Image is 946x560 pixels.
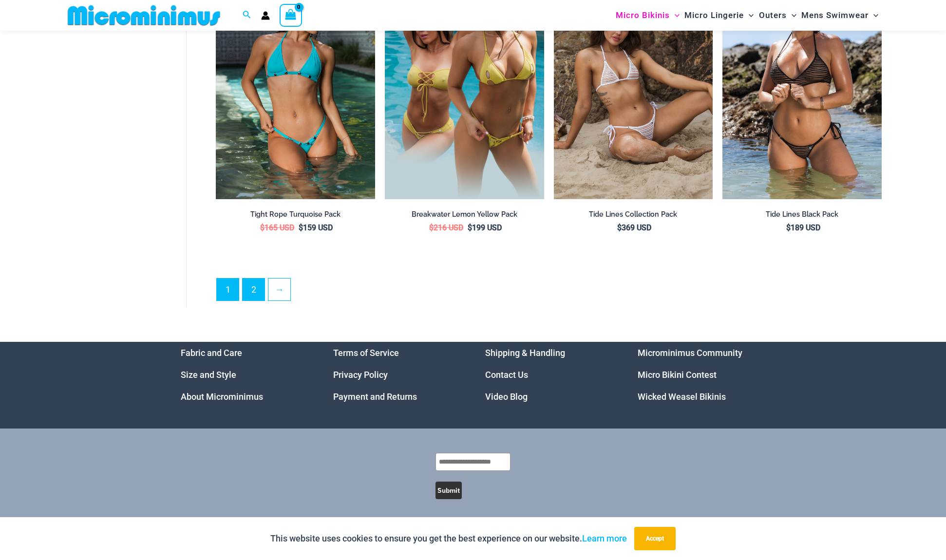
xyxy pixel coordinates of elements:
[801,3,869,28] span: Mens Swimwear
[333,342,461,408] nav: Menu
[722,210,882,219] h2: Tide Lines Black Pack
[722,210,882,223] a: Tide Lines Black Pack
[243,279,265,300] a: Page 2
[181,342,309,408] nav: Menu
[299,223,333,232] bdi: 159 USD
[554,210,713,223] a: Tide Lines Collection Pack
[181,348,242,358] a: Fabric and Care
[333,348,399,358] a: Terms of Service
[385,210,544,223] a: Breakwater Lemon Yellow Pack
[638,370,717,380] a: Micro Bikini Contest
[485,370,528,380] a: Contact Us
[333,342,461,408] aside: Footer Widget 2
[333,370,388,380] a: Privacy Policy
[612,1,882,29] nav: Site Navigation
[181,392,263,402] a: About Microminimus
[617,223,651,232] bdi: 369 USD
[217,279,239,300] span: Page 1
[429,223,434,232] span: $
[634,527,676,550] button: Accept
[485,342,613,408] nav: Menu
[638,342,766,408] aside: Footer Widget 4
[744,3,754,28] span: Menu Toggle
[786,223,820,232] bdi: 189 USD
[216,210,375,219] h2: Tight Rope Turquoise Pack
[786,223,791,232] span: $
[216,278,882,306] nav: Product Pagination
[64,4,224,26] img: MM SHOP LOGO FLAT
[684,3,744,28] span: Micro Lingerie
[243,9,251,21] a: Search icon link
[181,370,236,380] a: Size and Style
[613,3,682,28] a: Micro BikinisMenu ToggleMenu Toggle
[638,342,766,408] nav: Menu
[485,342,613,408] aside: Footer Widget 3
[385,210,544,219] h2: Breakwater Lemon Yellow Pack
[869,3,878,28] span: Menu Toggle
[616,3,670,28] span: Micro Bikinis
[299,223,303,232] span: $
[787,3,796,28] span: Menu Toggle
[757,3,799,28] a: OutersMenu ToggleMenu Toggle
[435,482,462,499] button: Submit
[216,210,375,223] a: Tight Rope Turquoise Pack
[280,4,302,26] a: View Shopping Cart, empty
[617,223,622,232] span: $
[485,392,528,402] a: Video Blog
[181,342,309,408] aside: Footer Widget 1
[333,392,417,402] a: Payment and Returns
[759,3,787,28] span: Outers
[261,11,270,20] a: Account icon link
[638,348,742,358] a: Microminimus Community
[260,223,294,232] bdi: 165 USD
[260,223,265,232] span: $
[429,223,463,232] bdi: 216 USD
[582,533,627,543] a: Learn more
[468,223,502,232] bdi: 199 USD
[638,392,726,402] a: Wicked Weasel Bikinis
[270,531,627,546] p: This website uses cookies to ensure you get the best experience on our website.
[554,210,713,219] h2: Tide Lines Collection Pack
[485,348,565,358] a: Shipping & Handling
[468,223,472,232] span: $
[682,3,756,28] a: Micro LingerieMenu ToggleMenu Toggle
[670,3,680,28] span: Menu Toggle
[268,279,290,300] a: →
[799,3,881,28] a: Mens SwimwearMenu ToggleMenu Toggle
